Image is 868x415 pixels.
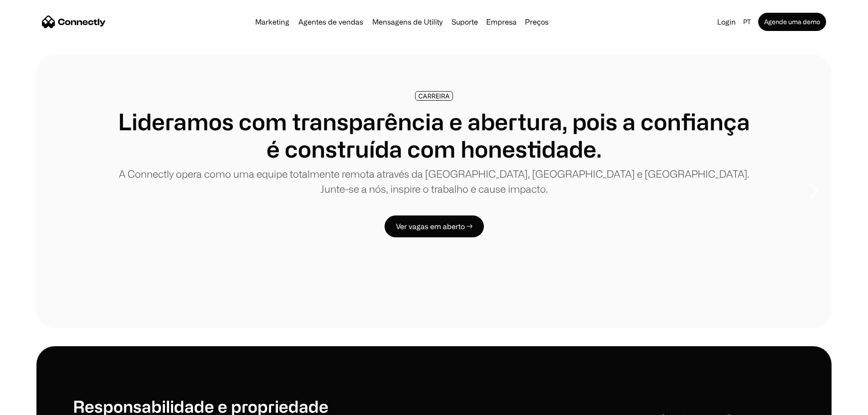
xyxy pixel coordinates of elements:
div: Empresa [486,15,517,28]
a: Ver vagas em aberto → [385,215,484,237]
a: Mensagens de Utility [369,18,446,26]
a: Agentes de vendas [295,18,367,26]
a: Marketing [252,18,293,26]
a: Login [714,15,740,28]
div: next slide [795,146,832,237]
ul: Language list [18,399,55,412]
p: A Connectly opera como uma equipe totalmente remota através da [GEOGRAPHIC_DATA], [GEOGRAPHIC_DAT... [109,166,759,196]
div: pt [743,15,751,28]
div: 1 of 8 [36,55,832,328]
a: Suporte [448,18,482,26]
a: home [42,15,106,29]
h1: Lideramos com transparência e abertura, pois a confiança é construída com honestidade. [109,108,759,163]
div: Empresa [483,15,519,28]
div: carousel [36,55,832,328]
div: CARREIRA [418,92,450,99]
div: pt [740,15,756,28]
a: Preços [521,18,552,26]
a: Agende uma demo [758,13,826,31]
aside: Language selected: Português (Brasil) [9,398,55,412]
